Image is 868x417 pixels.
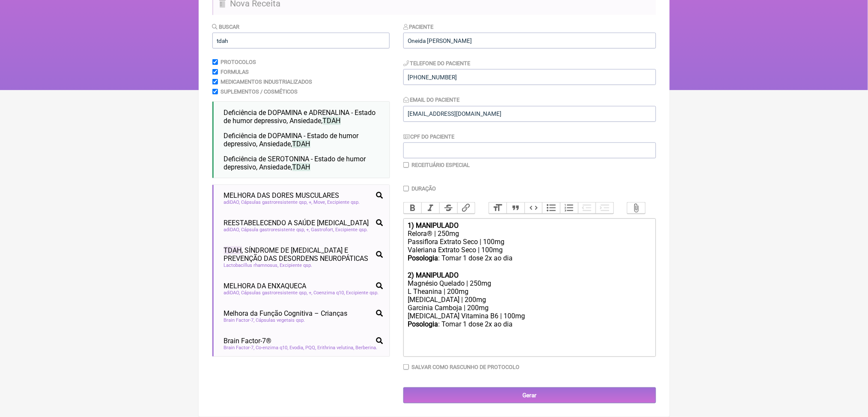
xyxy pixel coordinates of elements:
[306,345,316,351] span: PQQ
[403,24,434,30] label: Paciente
[403,387,656,403] input: Gerar
[221,69,249,75] label: Formulas
[421,202,439,214] button: Italic
[224,317,255,323] span: Brain Factor-7
[224,132,359,148] span: Deficiência de DOPAMINA - Estado de humor depressivo, Ansiedade,
[280,263,313,268] span: Excipiente qsp
[314,199,326,205] span: Move
[224,263,279,268] span: Lactobacillus rhamnosus
[242,199,308,205] span: Cápsulas gastroresistente qsp
[328,199,360,205] span: Excipiente qsp
[318,345,355,351] span: Erithrina velutina
[408,230,651,238] div: Relora® | 250mg
[224,309,348,317] span: Melhora da Função Cognitiva – Crianças
[403,133,455,140] label: CPF do Paciente
[408,246,651,254] div: Valeriana Extrato Seco | 100mg
[212,33,390,48] input: exemplo: emagrecimento, ansiedade
[408,271,459,279] strong: 2) MANIPULADO
[242,227,305,233] span: Cápsula gastroresistente qsp
[404,202,422,214] button: Bold
[525,202,543,214] button: Code
[292,140,310,148] span: TDAH
[408,287,651,296] div: L Theanina | 200mg
[408,254,438,262] strong: Posologia
[403,60,471,66] label: Telefone do Paciente
[457,202,475,214] button: Link
[256,317,305,323] span: Cápsulas vegetais qsp
[309,199,313,205] span: +
[224,155,366,171] span: Deficiência de SEROTONINA - Estado de humor depressivo, Ansiedade,
[224,282,307,290] span: MELHORA DA ENXAQUECA
[323,117,341,125] span: TDAH
[408,279,651,287] div: Magnésio Quelado | 250mg
[224,219,369,227] span: REESTABELECENDO A SAÚDE [MEDICAL_DATA]
[290,345,304,351] span: Evodia
[489,202,507,214] button: Heading
[224,227,240,233] span: adiDAO
[408,320,651,337] div: : Tomar 1 dose 2x ao dia ㅤ
[221,88,298,95] label: Suplementos / Cosméticos
[346,290,379,296] span: Excipiente qsp
[408,320,438,328] strong: Posologia
[224,109,376,125] span: Deficiência de DOPAMINA e ADRENALINA - Estado de humor depressivo, Ansiedade,
[408,304,651,312] div: Garcinia Camboja | 200mg
[403,97,460,103] label: Email do Paciente
[542,202,560,214] button: Bullets
[311,227,334,233] span: Gastrofort
[412,185,436,192] label: Duração
[224,199,240,205] span: adiDAO
[507,202,525,214] button: Quote
[221,79,312,85] label: Medicamentos Industrializados
[256,345,289,351] span: Co-enzima q10
[408,238,651,246] div: Passiflora Extrato Seco | 100mg
[627,202,645,214] button: Attach Files
[408,296,651,304] div: [MEDICAL_DATA] | 200mg
[408,254,651,271] div: : Tomar 1 dose 2x ao dia ㅤ
[224,191,340,199] span: MELHORA DAS DORES MUSCULARES
[408,312,651,320] div: [MEDICAL_DATA] Vitamina B6 | 100mg
[412,364,519,370] label: Salvar como rascunho de Protocolo
[307,227,310,233] span: +
[224,246,373,263] span: , SÍNDROME DE [MEDICAL_DATA] E PREVENÇÃO DAS DESORDENS NEUROPÁTICAS
[596,202,614,214] button: Increase Level
[578,202,596,214] button: Decrease Level
[224,246,242,254] span: TDAH
[314,290,345,296] span: Coenzima q10
[224,345,255,351] span: Brain Factor-7
[242,290,308,296] span: Cápsulas gastroresistente qsp
[292,163,310,171] span: TDAH
[224,290,240,296] span: adiDAO
[560,202,578,214] button: Numbers
[221,59,256,65] label: Protocolos
[412,162,470,168] label: Receituário Especial
[356,345,378,351] span: Berberina
[224,337,272,345] span: Brain Factor-7®
[408,221,459,230] strong: 1) MANIPULADO
[439,202,457,214] button: Strikethrough
[212,24,240,30] label: Buscar
[309,290,313,296] span: +
[336,227,368,233] span: Excipiente qsp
